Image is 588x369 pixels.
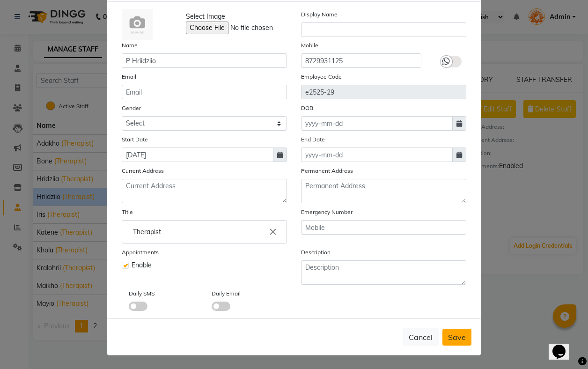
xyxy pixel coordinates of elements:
i: Close [268,227,278,237]
label: End Date [301,135,325,144]
input: Mobile [301,220,466,235]
label: Email [122,73,136,81]
label: Display Name [301,10,338,19]
label: Description [301,248,331,257]
input: yyyy-mm-dd [122,148,273,162]
input: Select Image [186,22,313,34]
iframe: chat widget [549,332,579,360]
input: yyyy-mm-dd [301,148,453,162]
label: Start Date [122,135,148,144]
label: Current Address [122,167,164,175]
label: Employee Code [301,73,342,81]
label: Emergency Number [301,208,353,216]
input: Name [122,53,287,68]
label: Gender [122,104,141,112]
button: Save [442,329,471,346]
input: Email [122,85,287,99]
button: Cancel [403,328,439,346]
span: Enable [132,260,152,270]
label: Appointments [122,248,159,257]
input: Mobile [301,53,421,68]
label: Name [122,41,138,50]
span: Select Image [186,12,225,22]
label: Daily Email [212,289,241,298]
label: Permanent Address [301,167,353,175]
input: yyyy-mm-dd [301,116,453,131]
img: Cinque Terre [122,9,153,40]
input: Employee Code [301,85,466,99]
label: Daily SMS [129,289,154,298]
label: Title [122,208,133,216]
span: Save [448,332,466,342]
input: Enter the Title [126,222,283,241]
label: Mobile [301,41,318,50]
label: DOB [301,104,313,112]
